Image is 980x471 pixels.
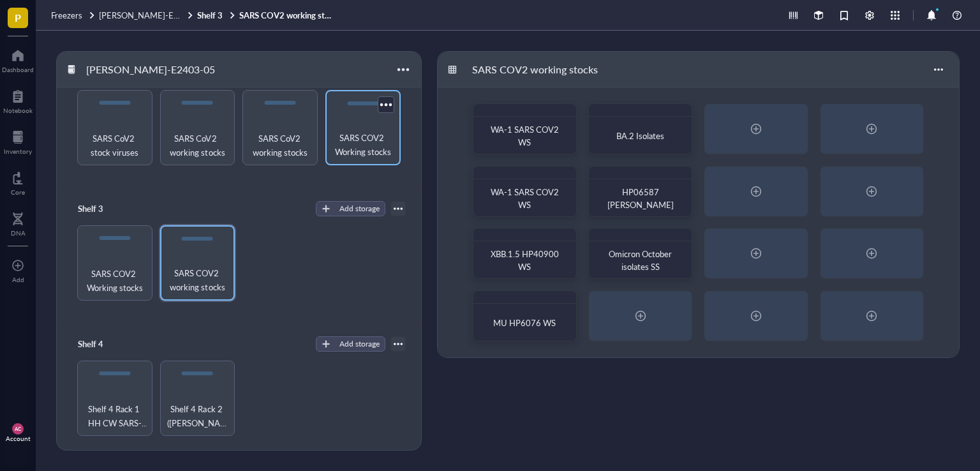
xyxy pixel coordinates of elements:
span: Omicron October isolates SS [609,248,674,273]
span: WA-1 SARS COV2 WS [491,123,561,148]
button: Add storage [316,336,385,352]
div: Add [12,276,24,283]
span: Shelf 4 Rack 1 HH CW SARS-CoV-2 Working Stocks [83,402,147,430]
a: DNA [11,209,26,237]
span: SARS CoV2 stock viruses [83,131,147,160]
a: Inventory [4,127,32,155]
div: Add storage [339,203,380,214]
span: [PERSON_NAME]-E2403-05 [99,9,207,21]
span: WA-1 SARS COV2 WS [491,186,561,211]
span: SARS COV2 Working stocks [83,267,147,295]
span: SARS CoV2 working stocks [166,131,230,160]
a: Notebook [3,86,33,114]
div: Account [6,435,31,442]
span: SARS COV2 working stocks [167,266,229,294]
div: Shelf 4 [72,335,149,353]
span: SARS COV2 Working stocks [332,131,394,159]
span: BA.2 Isolates [616,130,664,142]
div: DNA [11,229,26,237]
span: AC [15,426,22,431]
div: Add storage [339,338,380,350]
span: MU HP6076 WS [493,317,556,329]
a: [PERSON_NAME]-E2403-05 [99,10,195,21]
span: XBB.1.5 HP40900 WS [491,248,561,273]
a: Shelf 3SARS COV2 working stocks [197,10,335,21]
span: SARS CoV2 working stocks [248,131,312,160]
a: Freezers [51,10,96,21]
a: Core [11,168,25,196]
div: Shelf 3 [72,200,149,218]
span: Shelf 4 Rack 2 ([PERSON_NAME]-CoV-2 Experiments) [166,402,230,430]
span: HP06587 [PERSON_NAME] [607,186,674,211]
div: Core [11,188,25,196]
div: Notebook [3,107,33,114]
div: Dashboard [2,66,34,73]
span: P [15,10,21,26]
button: Add storage [316,201,385,216]
a: Dashboard [2,45,34,73]
div: SARS COV2 working stocks [466,59,604,80]
span: Freezers [51,9,82,21]
div: Inventory [4,147,32,155]
div: [PERSON_NAME]-E2403-05 [80,59,221,80]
